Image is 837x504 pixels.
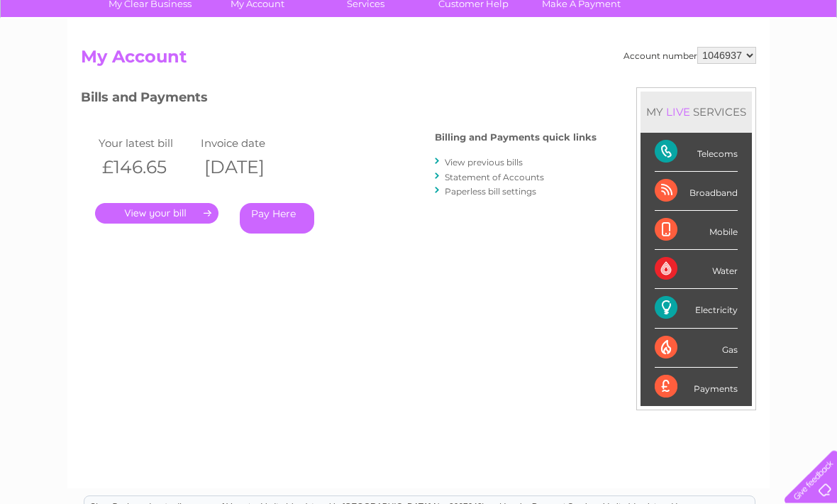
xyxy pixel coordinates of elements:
[714,60,734,71] a: Blog
[445,172,544,183] a: Statement of Accounts
[445,158,523,168] a: View previous bills
[663,60,705,71] a: Telecoms
[655,290,738,329] div: Electricity
[570,7,667,25] a: 0333 014 3131
[655,368,738,407] div: Payments
[81,48,756,75] h2: My Account
[663,106,693,119] div: LIVE
[655,172,738,212] div: Broadband
[641,92,752,133] div: MY SERVICES
[623,48,756,65] div: Account number
[95,153,197,182] th: £146.65
[655,133,738,172] div: Telecoms
[197,134,299,153] td: Invoice date
[655,251,738,290] div: Water
[240,204,314,234] a: Pay Here
[743,60,777,71] a: Contact
[29,37,101,80] img: logo.png
[445,187,536,197] a: Paperless bill settings
[81,88,597,113] h3: Bills and Payments
[790,60,824,71] a: Log out
[623,60,654,71] a: Energy
[655,329,738,368] div: Gas
[95,134,197,153] td: Your latest bill
[435,133,597,143] h4: Billing and Payments quick links
[95,204,218,224] a: .
[84,8,755,69] div: Clear Business is a trading name of Verastar Limited (registered in [GEOGRAPHIC_DATA] No. 3667643...
[587,60,614,71] a: Water
[655,212,738,251] div: Mobile
[197,153,299,182] th: [DATE]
